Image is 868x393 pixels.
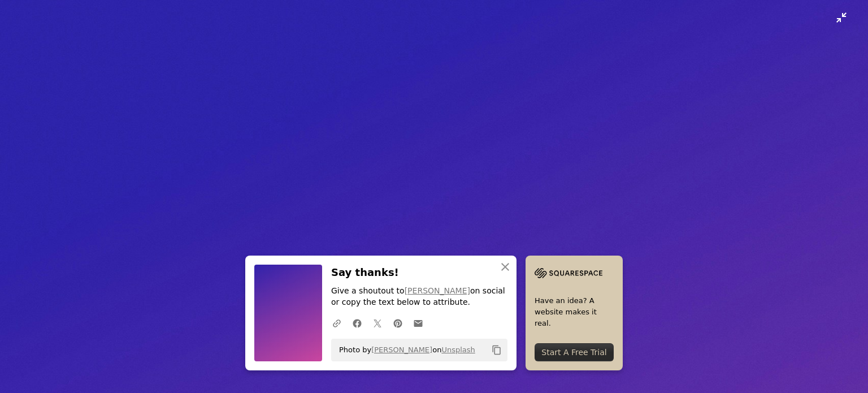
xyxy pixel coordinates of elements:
div: Start A Free Trial [535,343,614,361]
h3: Say thanks! [331,265,507,281]
a: Share on Twitter [367,312,388,334]
a: Share over email [408,312,428,334]
a: Unsplash [441,346,475,354]
a: Share on Facebook [347,312,367,334]
a: [PERSON_NAME] [371,346,432,354]
a: [PERSON_NAME] [405,286,470,295]
button: Copy to clipboard [487,340,506,360]
a: Share on Pinterest [388,312,408,334]
span: Photo by on [333,341,475,359]
img: file-1705255347840-230a6ab5bca9image [535,265,602,282]
p: Give a shoutout to on social or copy the text below to attribute. [331,286,507,308]
a: Have an idea? A website makes it real.Start A Free Trial [526,256,623,370]
span: Have an idea? A website makes it real. [535,295,614,329]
